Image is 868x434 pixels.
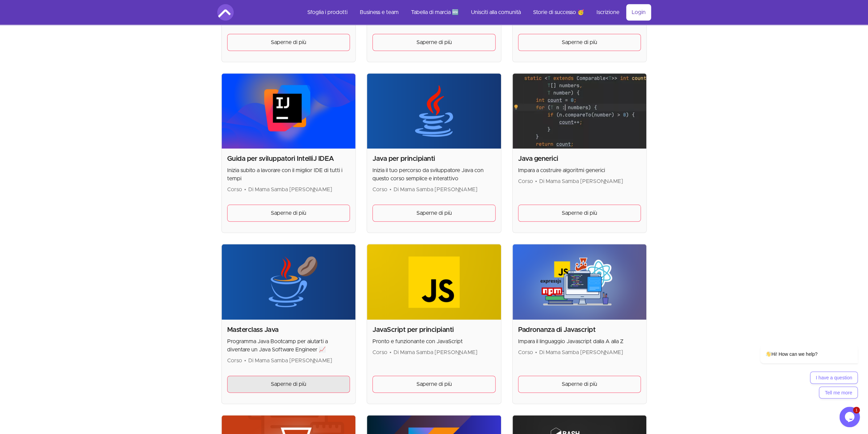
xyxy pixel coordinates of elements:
font: Impara il linguaggio Javascript dalla A alla Z [518,339,623,344]
font: Corso [227,187,242,192]
font: Saperne di più [562,381,597,387]
font: JavaScript per principianti [372,326,454,333]
font: Sfoglia i prodotti [307,10,348,15]
font: Di Mama Samba [PERSON_NAME] [394,187,477,192]
font: Di Mama Samba [PERSON_NAME] [539,179,623,184]
font: Programma Java Bootcamp per aiutarti a diventare un Java Software Engineer 📈 [227,339,328,352]
font: Guida per sviluppatori IntelliJ IDEA [227,155,334,162]
font: Impara a costruire algoritmi generici [518,168,605,173]
font: Di Mama Samba [PERSON_NAME] [248,358,332,363]
a: Saperne di più [227,34,350,51]
img: Immagine del prodotto per Java Master Class [222,244,356,320]
iframe: widget di chat [839,407,861,427]
font: Inizia il tuo percorso da sviluppatore Java con questo corso semplice e interattivo [372,168,484,181]
font: Saperne di più [271,381,306,387]
font: Corso [372,187,387,192]
font: Unisciti alla comunità [471,10,521,15]
a: Saperne di più [372,34,496,51]
font: Di Mama Samba [PERSON_NAME] [248,187,332,192]
font: Java per principianti [372,155,435,162]
a: Saperne di più [518,376,641,393]
font: Iscrizione [597,10,619,15]
a: Saperne di più [227,376,350,393]
font: • [389,350,392,355]
img: Immagine del prodotto per Java Generics [513,73,647,149]
img: Immagine del prodotto per JavaScript per principianti [367,244,501,320]
a: Saperne di più [518,205,641,222]
a: Sfoglia i prodotti [302,4,353,20]
font: • [244,358,246,363]
a: Business e team [354,4,404,20]
font: Padronanza di Javascript [518,326,595,333]
font: Saperne di più [562,40,597,45]
a: Login [626,4,651,20]
font: Saperne di più [271,210,306,216]
font: Saperne di più [416,210,452,216]
font: Saperne di più [416,381,452,387]
font: Saperne di più [271,40,306,45]
a: Storie di successo 🥳 [528,4,590,20]
font: Inizia subito a lavorare con il miglior IDE di tutti i tempi [227,168,342,181]
nav: Principale [302,4,651,20]
a: Iscrizione [591,4,625,20]
font: Business e team [360,10,399,15]
a: Unisciti alla comunità [466,4,526,20]
font: Corso [518,179,533,184]
font: • [535,350,537,355]
a: Saperne di più [518,34,641,51]
img: Immagine del prodotto per Javascript Mastery [513,244,647,320]
img: Immagine del prodotto per la Guida per sviluppatori IntelliJ IDEA [222,73,356,149]
font: Pronto e funzionante con JavaScript [372,339,463,344]
font: • [535,179,537,184]
font: Tabella di marcia 🆕 [411,10,459,15]
font: Di Mama Samba [PERSON_NAME] [394,350,477,355]
font: Saperne di più [562,210,597,216]
font: Corso [372,350,387,355]
a: Saperne di più [227,205,350,222]
a: Tabella di marcia 🆕 [406,4,464,20]
font: Saperne di più [416,40,452,45]
img: Logo Amigoscode [217,4,234,20]
iframe: widget di chat [738,284,861,403]
font: • [389,187,392,192]
font: Corso [518,350,533,355]
font: Corso [227,358,242,363]
a: Saperne di più [372,376,496,393]
font: Masterclass Java [227,326,279,333]
font: Di Mama Samba [PERSON_NAME] [539,350,623,355]
font: Storie di successo 🥳 [533,10,584,15]
font: Java generici [518,155,558,162]
font: Login [632,10,646,15]
font: • [244,187,246,192]
a: Saperne di più [372,205,496,222]
img: Immagine del prodotto per Java per principianti [367,73,501,149]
